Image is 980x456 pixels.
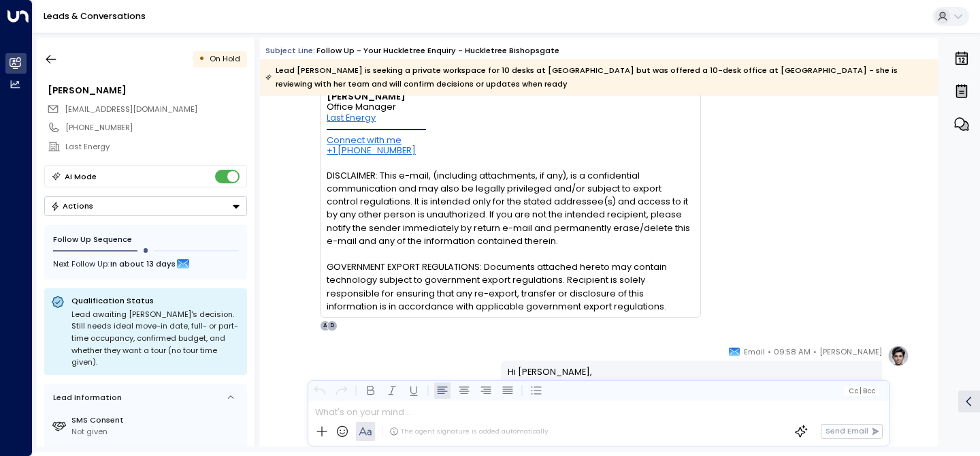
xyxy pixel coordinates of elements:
span: • [768,345,771,359]
a: Connect with me [327,135,402,145]
div: D [327,320,338,331]
div: The agent signature is added automatically [389,427,548,436]
div: A [320,320,331,331]
div: Lead [PERSON_NAME] is seeking a private workspace for 10 desks at [GEOGRAPHIC_DATA] but was offer... [265,63,931,91]
div: Next Follow Up: [53,256,238,271]
a: Last Energy [327,112,376,123]
div: AI Mode [65,170,97,183]
span: [PERSON_NAME] [819,345,882,359]
label: SMS Consent [71,414,242,426]
div: Last Energy [65,141,246,153]
button: Redo [333,382,350,399]
span: DISCLAIMER: This e-mail, (including attachments, if any), is a confidential communication and may... [327,169,693,247]
span: Cc Bcc [849,387,875,395]
span: Email [744,345,765,359]
div: Follow up - Your Huckletree Enquiry - Huckletree Bishopsgate [316,45,559,57]
div: [PERSON_NAME] [327,91,416,102]
p: Qualification Status [71,295,240,306]
button: Undo [312,382,328,399]
a: +1 ‪[PHONE_NUMBER] [327,145,416,155]
div: Actions [50,201,93,211]
div: Follow Up Sequence [53,234,238,245]
span: abutler@lastenergy.com [65,104,197,115]
span: | [860,387,862,395]
img: profile-logo.png [887,345,909,367]
div: [PHONE_NUMBER] [65,122,246,134]
div: [PERSON_NAME] [48,84,246,97]
div: Office Manager [327,102,416,112]
span: GOVERNMENT EXPORT REGULATIONS: Documents attached hereto may contain technology subject to govern... [327,260,693,313]
div: Button group with a nested menu [44,196,247,216]
button: Cc|Bcc [844,386,879,396]
button: Actions [44,196,247,216]
div: Not given [71,426,242,438]
a: Leads & Conversations [44,10,146,22]
span: [EMAIL_ADDRESS][DOMAIN_NAME] [65,104,197,115]
span: Subject Line: [265,45,315,56]
div: Lead Information [49,392,122,404]
span: On Hold [210,53,240,64]
span: In about 13 days [110,256,176,271]
span: 09:58 AM [774,345,811,359]
div: Lead awaiting [PERSON_NAME]'s decision. Still needs ideal move-in date, full- or part-time occupa... [71,309,240,369]
div: • [199,49,205,69]
span: • [813,345,817,359]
